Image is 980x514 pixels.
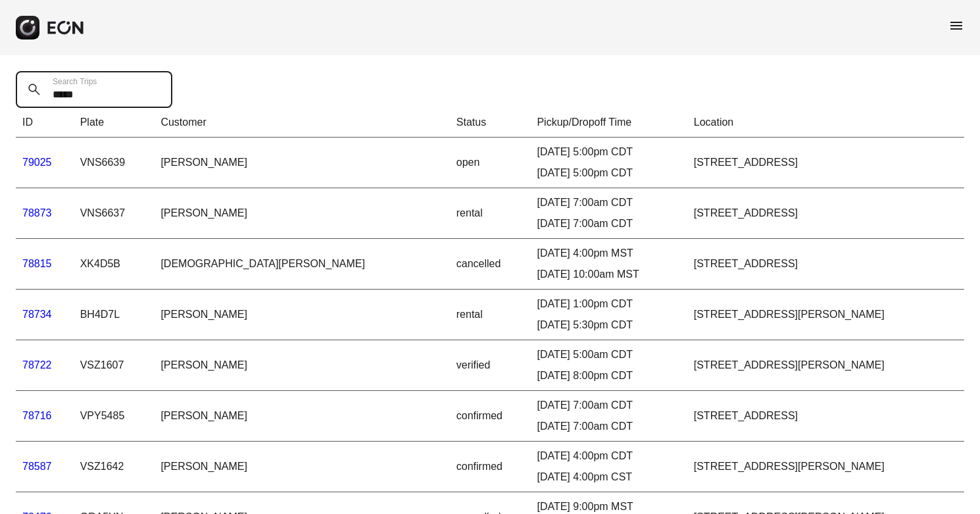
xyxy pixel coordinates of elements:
[450,290,531,340] td: rental
[537,165,680,181] div: [DATE] 5:00pm CDT
[450,442,531,492] td: confirmed
[537,368,680,384] div: [DATE] 8:00pm CDT
[537,144,680,160] div: [DATE] 5:00pm CDT
[537,296,680,312] div: [DATE] 1:00pm CDT
[537,267,680,282] div: [DATE] 10:00am MST
[687,108,964,138] th: Location
[74,108,155,138] th: Plate
[22,461,52,472] a: 78587
[687,391,964,442] td: [STREET_ADDRESS]
[450,188,531,239] td: rental
[74,290,155,340] td: BH4D7L
[22,359,52,371] a: 78722
[687,340,964,391] td: [STREET_ADDRESS][PERSON_NAME]
[537,195,680,211] div: [DATE] 7:00am CDT
[16,108,74,138] th: ID
[537,398,680,413] div: [DATE] 7:00am CDT
[154,391,449,442] td: [PERSON_NAME]
[154,188,449,239] td: [PERSON_NAME]
[154,340,449,391] td: [PERSON_NAME]
[22,309,52,320] a: 78734
[530,108,687,138] th: Pickup/Dropoff Time
[22,258,52,269] a: 78815
[74,340,155,391] td: VSZ1607
[74,391,155,442] td: VPY5485
[154,290,449,340] td: [PERSON_NAME]
[948,18,964,34] span: menu
[450,138,531,188] td: open
[537,448,680,464] div: [DATE] 4:00pm CDT
[687,442,964,492] td: [STREET_ADDRESS][PERSON_NAME]
[537,347,680,363] div: [DATE] 5:00am CDT
[450,239,531,290] td: cancelled
[537,317,680,333] div: [DATE] 5:30pm CDT
[687,290,964,340] td: [STREET_ADDRESS][PERSON_NAME]
[74,239,155,290] td: XK4D5B
[450,340,531,391] td: verified
[537,216,680,232] div: [DATE] 7:00am CDT
[53,76,97,87] label: Search Trips
[450,391,531,442] td: confirmed
[22,410,52,421] a: 78716
[154,239,449,290] td: [DEMOGRAPHIC_DATA][PERSON_NAME]
[154,442,449,492] td: [PERSON_NAME]
[74,442,155,492] td: VSZ1642
[537,469,680,485] div: [DATE] 4:00pm CST
[74,188,155,239] td: VNS6637
[537,419,680,434] div: [DATE] 7:00am CDT
[687,188,964,239] td: [STREET_ADDRESS]
[22,207,52,218] a: 78873
[154,138,449,188] td: [PERSON_NAME]
[687,239,964,290] td: [STREET_ADDRESS]
[22,157,52,168] a: 79025
[74,138,155,188] td: VNS6639
[154,108,449,138] th: Customer
[687,138,964,188] td: [STREET_ADDRESS]
[537,245,680,261] div: [DATE] 4:00pm MST
[450,108,531,138] th: Status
